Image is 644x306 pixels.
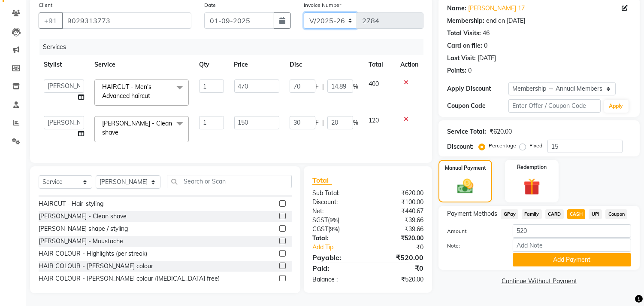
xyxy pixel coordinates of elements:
[378,243,430,252] div: ₹0
[483,29,490,38] div: 46
[529,142,542,150] label: Fixed
[39,55,89,74] th: Stylist
[468,4,525,13] a: [PERSON_NAME] 17
[604,100,629,113] button: Apply
[447,84,508,93] div: Apply Discount
[368,263,430,273] div: ₹0
[369,80,379,88] span: 400
[306,189,368,198] div: Sub Total:
[284,55,363,74] th: Disc
[304,1,341,9] label: Invoice Number
[39,224,128,233] div: [PERSON_NAME] shape / styling
[368,189,430,198] div: ₹620.00
[486,16,525,25] div: end on [DATE]
[513,224,631,238] input: Amount
[312,176,332,185] span: Total
[440,277,638,286] a: Continue Without Payment
[39,249,147,258] div: HAIR COLOUR - Highlights (per streak)
[89,55,194,74] th: Service
[194,55,229,74] th: Qty
[39,199,103,208] div: HAIRCUT - Hair-styling
[489,142,516,150] label: Percentage
[229,55,284,74] th: Price
[39,237,123,246] div: [PERSON_NAME] - Moustache
[447,127,486,136] div: Service Total:
[452,177,478,196] img: _cash.svg
[447,101,508,110] div: Coupon Code
[508,99,600,113] input: Enter Offer / Coupon Code
[447,29,481,38] div: Total Visits:
[517,163,547,171] label: Redemption
[306,263,368,273] div: Paid:
[330,217,338,223] span: 9%
[204,1,216,9] label: Date
[39,212,127,221] div: [PERSON_NAME] - Clean shave
[589,209,602,219] span: UPI
[501,209,518,219] span: GPay
[353,118,358,127] span: %
[312,225,328,233] span: CGST
[441,242,506,250] label: Note:
[518,176,545,197] img: _gift.svg
[102,83,151,100] span: HAIRCUT - Men's Advanced haircut
[306,243,378,252] a: Add Tip
[118,129,122,136] a: x
[306,225,368,234] div: ( )
[447,66,466,75] div: Points:
[368,252,430,263] div: ₹520.00
[441,227,506,235] label: Amount:
[447,142,474,151] div: Discount:
[315,82,319,91] span: F
[62,12,191,29] input: Search by Name/Mobile/Email/Code
[306,252,368,263] div: Payable:
[395,55,423,74] th: Action
[513,239,631,252] input: Add Note
[39,274,220,283] div: HAIR COLOUR - [PERSON_NAME] colour ([MEDICAL_DATA] free)
[368,198,430,207] div: ₹100.00
[368,275,430,284] div: ₹520.00
[369,116,379,124] span: 120
[315,118,319,127] span: F
[363,55,395,74] th: Total
[368,234,430,243] div: ₹520.00
[605,209,627,219] span: Coupon
[306,198,368,207] div: Discount:
[490,127,512,136] div: ₹620.00
[368,216,430,225] div: ₹39.66
[468,66,472,75] div: 0
[447,16,484,25] div: Membership:
[368,225,430,234] div: ₹39.66
[484,41,487,50] div: 0
[102,119,172,136] span: [PERSON_NAME] - Clean shave
[322,82,324,91] span: |
[545,209,564,219] span: CARD
[447,209,497,218] span: Payment Methods
[306,275,368,284] div: Balance :
[39,262,153,271] div: HAIR COLOUR - [PERSON_NAME] colour
[39,12,63,29] button: +91
[513,253,631,266] button: Add Payment
[306,234,368,243] div: Total:
[167,175,292,188] input: Search or Scan
[39,1,52,9] label: Client
[306,207,368,216] div: Net:
[447,41,482,50] div: Card on file:
[567,209,586,219] span: CASH
[322,118,324,127] span: |
[330,226,338,233] span: 9%
[445,164,486,172] label: Manual Payment
[368,207,430,216] div: ₹440.67
[522,209,542,219] span: Family
[312,216,328,224] span: SGST
[39,39,430,55] div: Services
[150,92,154,100] a: x
[353,82,358,91] span: %
[478,54,496,63] div: [DATE]
[447,4,466,13] div: Name:
[306,216,368,225] div: ( )
[447,54,476,63] div: Last Visit:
